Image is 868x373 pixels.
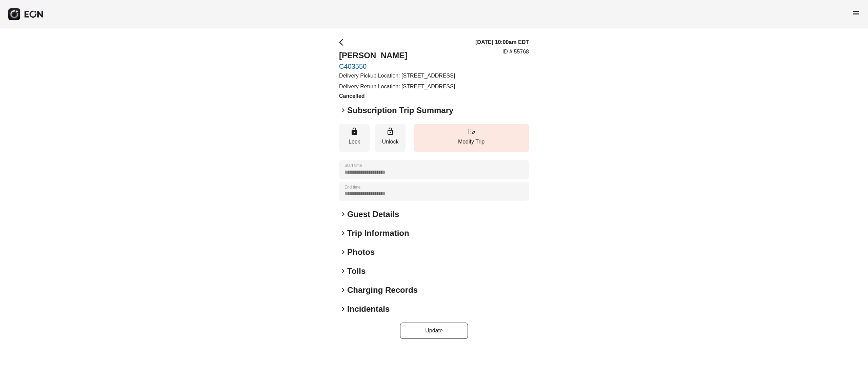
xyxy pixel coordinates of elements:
h2: Charging Records [347,285,418,295]
h2: Trip Information [347,228,409,239]
h2: [PERSON_NAME] [339,50,455,61]
span: lock [350,127,358,135]
h2: Subscription Trip Summary [347,105,453,116]
span: arrow_back_ios [339,38,347,46]
span: edit_road [467,127,475,135]
span: menu [852,9,860,17]
span: lock_open [386,127,394,135]
span: keyboard_arrow_right [339,106,347,114]
span: keyboard_arrow_right [339,305,347,313]
span: keyboard_arrow_right [339,210,347,218]
h3: [DATE] 10:00am EDT [475,38,529,46]
button: Modify Trip [414,124,529,152]
button: Update [400,323,468,339]
span: keyboard_arrow_right [339,286,347,294]
h2: Incidentals [347,304,390,314]
button: Unlock [375,124,406,152]
p: Modify Trip [417,138,526,146]
h2: Tolls [347,266,366,277]
p: Delivery Return Location: [STREET_ADDRESS] [339,83,455,91]
h3: Cancelled [339,92,455,100]
p: Lock [342,138,366,146]
p: Delivery Pickup Location: [STREET_ADDRESS] [339,72,455,80]
a: C403550 [339,62,455,70]
span: keyboard_arrow_right [339,248,347,256]
span: keyboard_arrow_right [339,267,347,275]
button: Lock [339,124,370,152]
span: keyboard_arrow_right [339,229,347,237]
p: Unlock [378,138,402,146]
p: ID # 55768 [502,48,529,56]
h2: Guest Details [347,209,399,220]
h2: Photos [347,247,375,258]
